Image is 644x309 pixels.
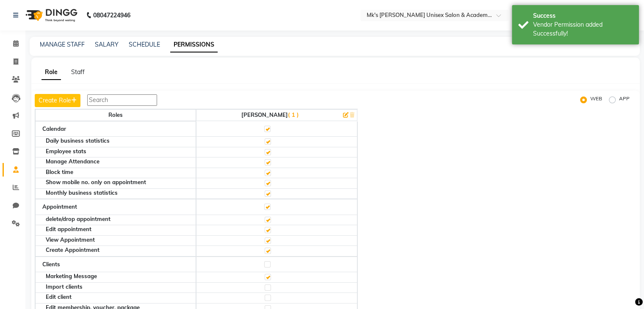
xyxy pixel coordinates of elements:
[46,179,196,185] div: Show mobile no. only on appointment
[288,111,299,118] span: ( 1 )
[87,94,157,106] input: Search
[93,3,130,27] b: 08047224946
[533,11,633,20] div: Success
[35,94,80,107] button: Create Role
[129,41,160,48] a: SCHEDULE
[41,65,61,80] a: Role
[46,190,196,196] div: Monthly business statistics
[95,41,119,48] a: SALARY
[46,159,196,164] div: Manage Attendance
[46,138,196,143] div: Daily business statistics
[40,41,85,48] a: MANAGE STAFF
[46,237,196,243] div: View Appointment
[42,125,189,133] div: Calendar
[619,95,630,105] label: APP
[196,109,357,121] th: [PERSON_NAME]
[42,260,189,269] div: Clients
[71,68,85,76] a: Staff
[46,284,196,290] div: Import clients
[42,203,189,211] div: Appointment
[22,3,80,27] img: logo
[46,247,196,253] div: Create Appointment
[46,169,196,175] div: Block time
[46,226,196,232] div: Edit appointment
[590,95,602,105] label: WEB
[533,20,633,38] div: Vendor Permission added Successfully!
[46,294,196,300] div: Edit client
[46,216,196,222] div: delete/drop appointment
[35,109,196,121] th: Roles
[46,273,196,279] div: Marketing Message
[170,37,218,52] a: PERMISSIONS
[46,149,196,154] div: Employee stats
